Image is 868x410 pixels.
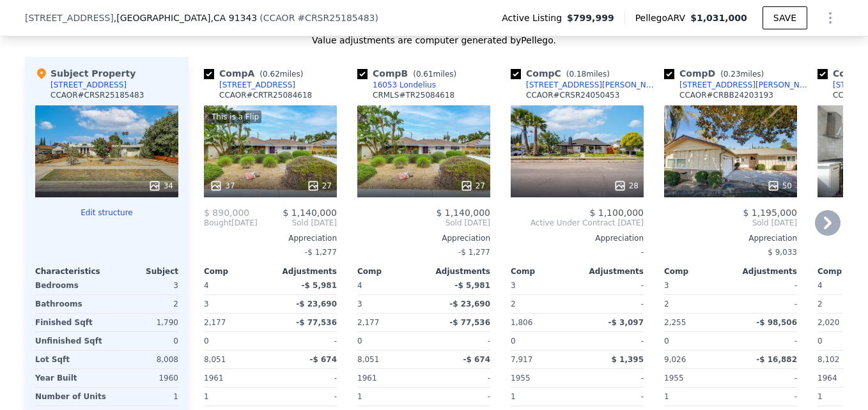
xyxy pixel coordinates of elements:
[357,80,436,90] a: 16053 Londelius
[204,233,337,243] div: Appreciation
[511,67,615,80] div: Comp C
[664,233,797,243] div: Appreciation
[209,110,261,123] div: This is a Flip
[635,11,691,24] span: Pellego ARV
[204,295,268,313] div: 3
[458,248,490,257] span: -$ 1,277
[664,218,797,228] span: Sold [DATE]
[107,266,178,277] div: Subject
[756,318,797,327] span: -$ 98,506
[664,369,728,387] div: 1955
[35,388,106,406] div: Number of Units
[449,318,490,327] span: -$ 77,536
[731,266,797,277] div: Adjustments
[818,5,843,31] button: Show Options
[426,388,490,406] div: -
[35,369,104,387] div: Year Built
[664,388,728,406] div: 1
[109,277,178,294] div: 3
[679,90,773,100] div: CCAOR # CRBB24203193
[580,369,644,387] div: -
[733,369,797,387] div: -
[416,70,433,79] span: 0.61
[511,295,575,313] div: 2
[424,266,490,277] div: Adjustments
[580,332,644,350] div: -
[768,248,797,257] span: $ 9,033
[357,388,421,406] div: 1
[35,67,136,80] div: Subject Property
[664,295,728,313] div: 2
[258,218,337,228] span: Sold [DATE]
[664,80,812,90] a: [STREET_ADDRESS][PERSON_NAME]
[357,281,362,290] span: 4
[357,355,379,364] span: 8,051
[273,388,337,406] div: -
[724,70,741,79] span: 0.23
[589,208,644,218] span: $ 1,100,000
[511,369,575,387] div: 1955
[373,80,436,90] div: 16053 Londelius
[357,233,490,243] div: Appreciation
[818,337,823,345] span: 0
[270,266,337,277] div: Adjustments
[357,266,424,277] div: Comp
[296,300,337,308] span: -$ 23,690
[148,179,173,192] div: 34
[580,295,644,313] div: -
[219,80,295,90] div: [STREET_ADDRESS]
[511,355,532,364] span: 7,917
[35,351,104,368] div: Lot Sqft
[204,80,295,90] a: [STREET_ADDRESS]
[210,13,257,23] span: , CA 91343
[577,266,644,277] div: Adjustments
[204,218,231,228] span: Bought
[679,80,812,90] div: [STREET_ADDRESS][PERSON_NAME]
[664,266,731,277] div: Comp
[733,277,797,294] div: -
[204,67,308,80] div: Comp A
[25,11,114,24] span: [STREET_ADDRESS]
[297,13,375,23] span: # CRSR25185483
[526,90,619,100] div: CCAOR # CRSR24050453
[818,355,839,364] span: 8,102
[455,281,490,290] span: -$ 5,981
[204,208,249,218] span: $ 890,000
[664,337,669,345] span: 0
[302,281,337,290] span: -$ 5,981
[733,295,797,313] div: -
[733,332,797,350] div: -
[511,243,644,261] div: -
[35,208,178,218] button: Edit structure
[273,369,337,387] div: -
[111,388,178,406] div: 1
[109,314,178,331] div: 1,790
[511,281,516,290] span: 3
[569,70,586,79] span: 0.18
[357,337,362,345] span: 0
[511,388,575,406] div: 1
[664,355,686,364] span: 9,026
[204,355,226,364] span: 8,051
[373,90,454,100] div: CRMLS # TR25084618
[690,13,747,23] span: $1,031,000
[664,318,686,327] span: 2,255
[511,218,644,228] span: Active Under Contract [DATE]
[526,80,659,90] div: [STREET_ADDRESS][PERSON_NAME]
[263,70,280,79] span: 0.62
[109,295,178,313] div: 2
[204,369,268,387] div: 1961
[664,67,769,80] div: Comp D
[35,332,104,350] div: Unfinished Sqft
[449,300,490,308] span: -$ 23,690
[219,90,312,100] div: CCAOR # CRTR25084618
[357,67,461,80] div: Comp B
[50,90,144,100] div: CCAOR # CRSR25185483
[580,388,644,406] div: -
[614,179,639,192] div: 28
[463,355,490,364] span: -$ 674
[283,208,337,218] span: $ 1,140,000
[357,295,421,313] div: 3
[408,70,461,79] span: ( miles)
[567,11,614,24] span: $799,999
